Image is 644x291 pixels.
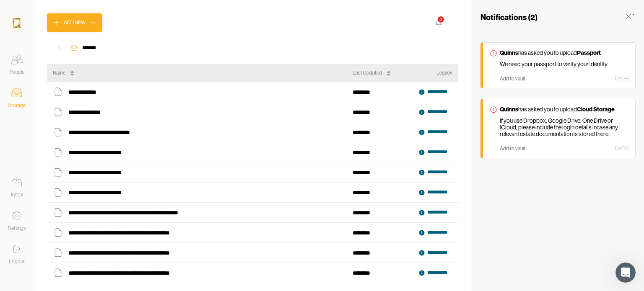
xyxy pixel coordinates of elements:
[9,258,25,266] div: Logout
[436,69,452,77] div: Legacy
[480,12,538,22] h3: Notifications ( 2 )
[8,224,26,232] div: Settings
[615,263,636,283] iframe: Intercom live chat
[500,76,525,82] div: Add to vault
[613,146,629,152] div: [DATE]
[613,76,629,82] div: [DATE]
[500,117,629,137] p: If you use Dropbox, Google Drive, One Drive or iCloud, please include the login details incase an...
[437,16,444,23] div: 2
[64,18,86,27] div: Add New
[11,191,23,199] div: Inbox
[500,106,518,113] strong: Quinns
[47,13,102,32] button: Add New
[10,68,24,76] div: People
[577,49,601,57] strong: Passport
[500,49,629,57] p: has asked you to upload
[500,49,518,57] strong: Quinns
[577,106,615,113] strong: Cloud Storage
[500,146,525,152] div: Add to vault
[53,69,65,77] div: Name
[353,69,382,77] div: Last Updated
[500,61,629,67] p: We need your passport to verify your identity
[8,101,26,110] div: Storage
[500,106,629,113] p: has asked you to upload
